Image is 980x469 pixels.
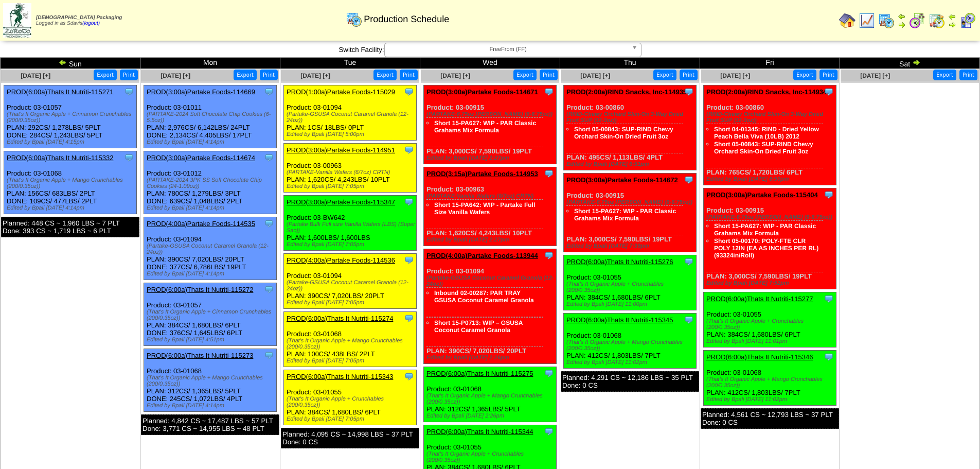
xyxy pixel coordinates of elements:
[720,72,750,79] span: [DATE] [+]
[147,154,255,162] a: PROD(3:00a)Partake Foods-114674
[147,352,253,359] a: PROD(6:00a)Thats It Nutriti-115273
[878,12,895,29] img: calendarprod.gif
[580,72,610,79] span: [DATE] [+]
[704,351,836,406] div: Product: 03-01068 PLAN: 412CS / 1,803LBS / 7PLT
[420,58,560,69] td: Wed
[819,70,838,80] button: Print
[147,243,276,255] div: (Partake-GSUSA Coconut Caramel Granola (12-24oz))
[714,222,816,237] a: Short 15-PA627: WIP - PAR Classic Grahams Mix Formula
[284,196,417,251] div: Product: 03-BW642 PLAN: 1,600LBS / 1,600LBS
[566,88,687,96] a: PROD(2:00a)RIND Snacks, Inc-114935
[714,126,819,140] a: Short 04-01345: RIND - Dried Yellow Peach Bella Viva (10LB) 2012
[287,256,395,264] a: PROD(4:00a)Partake Foods-114536
[566,176,678,184] a: PROD(3:00a)Partake Foods-114672
[287,358,416,364] div: Edited by Bpali [DATE] 7:05pm
[929,12,945,29] img: calendarinout.gif
[287,198,395,206] a: PROD(3:00a)Partake Foods-115347
[280,58,420,69] td: Tue
[424,249,557,364] div: Product: 03-01094 PLAN: 390CS / 7,020LBS / 20PLT
[36,15,122,26] span: Logged in as Sdavis
[287,221,416,234] div: (Partake Bulk Full size Vanilla Wafers (LBS) (Super Sac))
[144,217,277,280] div: Product: 03-01094 PLAN: 390CS / 7,020LBS / 20PLT DONE: 377CS / 6,786LBS / 19PLT
[161,72,190,79] a: [DATE] [+]
[434,201,535,216] a: Short 15-PA642: WIP - Partake Full Size Vanilla Wafers
[566,243,696,249] div: Edited by Bpali [DATE] 7:39pm
[564,255,697,310] div: Product: 03-01055 PLAN: 384CS / 1,680LBS / 6PLT
[124,152,134,163] img: Tooltip
[434,319,523,334] a: Short 15-P0713: WIP – GSUSA Coconut Caramel Granola
[704,188,836,289] div: Product: 03-00915 PLAN: 3,000CS / 7,590LBS / 19PLT
[300,72,330,79] a: [DATE] [+]
[284,254,417,309] div: Product: 03-01094 PLAN: 390CS / 7,020LBS / 20PLT
[704,292,836,348] div: Product: 03-01055 PLAN: 384CS / 1,680LBS / 6PLT
[1,217,139,237] div: Planned: 448 CS ~ 1,960 LBS ~ 7 PLT Done: 393 CS ~ 1,719 LBS ~ 6 PLT
[140,58,280,69] td: Mon
[426,237,556,243] div: Edited by Bpali [DATE] 2:27pm
[714,237,818,259] a: Short 05-00170: POLY-FTE CLR POLY 12IN (EA AS INCHES PER RL)(93324in/Roll)
[36,15,122,21] span: [DEMOGRAPHIC_DATA] Packaging
[684,86,694,97] img: Tooltip
[701,408,839,429] div: Planned: 4,561 CS ~ 12,793 LBS ~ 37 PLT Done: 0 CS
[426,252,538,259] a: PROD(4:00a)Partake Foods-113944
[426,155,556,161] div: Edited by Bpali [DATE] 2:27pm
[574,207,676,222] a: Short 15-PA627: WIP - PAR Classic Grahams Mix Formula
[566,199,696,205] div: (PARTAKE-6.75oz [PERSON_NAME] (6-6.75oz))
[284,370,417,425] div: Product: 03-01055 PLAN: 384CS / 1,680LBS / 6PLT
[434,289,534,304] a: Inbound 02-00287: PAR TRAY GSUSA Coconut Caramel Granola
[898,12,906,21] img: arrowleft.gif
[287,315,393,322] a: PROD(6:00a)Thats It Nutriti-115274
[264,350,274,360] img: Tooltip
[287,280,416,292] div: (Partake-GSUSA Coconut Caramel Granola (12-24oz))
[264,86,274,97] img: Tooltip
[287,183,416,189] div: Edited by Bpali [DATE] 7:05pm
[706,396,836,403] div: Edited by Bpali [DATE] 11:02pm
[700,58,840,69] td: Fri
[948,12,956,21] img: arrowleft.gif
[1,58,140,69] td: Sun
[147,177,276,189] div: (PARTAKE-2024 3PK SS Soft Chocolate Chip Cookies (24-1.09oz))
[426,193,556,199] div: (PARTAKE-Vanilla Wafers (6/7oz) CRTN)
[959,70,977,80] button: Print
[566,316,673,324] a: PROD(6:00a)Thats It Nutriti-115345
[706,191,818,199] a: PROD(3:00a)Partake Foods-115404
[7,139,136,145] div: Edited by Bpali [DATE] 4:15pm
[141,414,279,435] div: Planned: 4,842 CS ~ 17,487 LBS ~ 57 PLT Done: 3,771 CS ~ 14,955 LBS ~ 48 PLT
[706,338,836,344] div: Edited by Bpali [DATE] 11:01pm
[544,168,554,179] img: Tooltip
[287,338,416,350] div: (That's It Organic Apple + Mango Crunchables (200/0.35oz))
[564,173,697,252] div: Product: 03-00915 PLAN: 3,000CS / 7,590LBS / 19PLT
[948,21,956,29] img: arrowright.gif
[147,286,253,293] a: PROD(6:00a)Thats It Nutriti-115272
[566,281,696,293] div: (That's It Organic Apple + Crunchables (200/0.35oz))
[82,21,100,26] a: (logout)
[147,309,276,321] div: (That's It Organic Apple + Cinnamon Crunchables (200/0.35oz))
[260,70,278,80] button: Print
[564,85,697,170] div: Product: 03-00860 PLAN: 495CS / 1,113LBS / 4PLT
[404,371,414,381] img: Tooltip
[426,88,538,96] a: PROD(3:00a)Partake Foods-114671
[440,72,470,79] span: [DATE] [+]
[7,154,113,162] a: PROD(6:00a)Thats It Nutriti-115332
[859,12,875,29] img: line_graph.gif
[120,70,138,80] button: Print
[426,170,538,178] a: PROD(3:15a)Partake Foods-114953
[284,312,417,367] div: Product: 03-01068 PLAN: 100CS / 438LBS / 2PLT
[147,205,276,211] div: Edited by Bpali [DATE] 4:14pm
[434,119,536,134] a: Short 15-PA627: WIP - PAR Classic Grahams Mix Formula
[147,271,276,277] div: Edited by Bpali [DATE] 4:14pm
[264,284,274,294] img: Tooltip
[364,14,449,25] span: Production Schedule
[959,12,976,29] img: calendarcustomer.gif
[706,176,836,182] div: Edited by Bpali [DATE] 6:50pm
[7,177,136,189] div: (That's It Organic Apple + Mango Crunchables (200/0.35oz))
[544,368,554,378] img: Tooltip
[544,86,554,97] img: Tooltip
[144,349,277,412] div: Product: 03-01068 PLAN: 312CS / 1,365LBS / 5PLT DONE: 245CS / 1,072LBS / 4PLT
[287,169,416,176] div: (PARTAKE-Vanilla Wafers (6/7oz) CRTN)
[566,339,696,352] div: (That's It Organic Apple + Mango Crunchables (200/0.35oz))
[544,250,554,260] img: Tooltip
[287,88,395,96] a: PROD(1:00a)Partake Foods-115029
[426,393,556,405] div: (That's It Organic Apple + Mango Crunchables (200/0.35oz))
[840,58,980,69] td: Sat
